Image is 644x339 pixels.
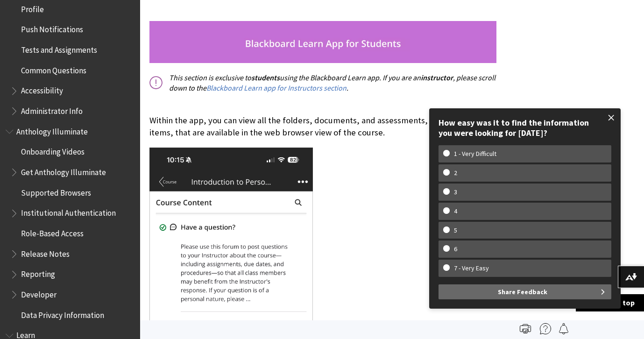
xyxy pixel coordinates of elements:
[439,118,611,138] div: How easy was it to find the information you were looking for [DATE]?
[439,284,611,299] button: Share Feedback
[498,284,547,299] span: Share Feedback
[443,207,468,215] w-span: 4
[421,73,453,82] span: instructor
[21,103,83,116] span: Administrator Info
[21,164,106,177] span: Get Anthology Illuminate
[21,42,97,55] span: Tests and Assignments
[21,185,91,198] span: Supported Browsers
[149,72,496,93] p: This section is exclusive to using the Blackboard Learn app. If you are an , please scroll down t...
[21,205,116,218] span: Institutional Authentication
[21,267,55,279] span: Reporting
[21,246,70,259] span: Release Notes
[21,22,83,35] span: Push Notifications
[443,169,468,177] w-span: 2
[21,63,86,75] span: Common Questions
[443,188,468,196] w-span: 3
[558,323,569,334] img: Follow this page
[149,21,496,63] img: studnets_banner
[21,226,84,238] span: Role-Based Access
[443,264,500,272] w-span: 7 - Very Easy
[443,150,507,158] w-span: 1 - Very Difficult
[206,83,347,93] a: Blackboard Learn app for Instructors section
[21,1,44,14] span: Profile
[21,144,85,157] span: Onboarding Videos
[21,307,104,320] span: Data Privacy Information
[520,323,531,334] img: Print
[443,245,468,253] w-span: 6
[251,73,280,82] span: students
[16,124,88,136] span: Anthology Illuminate
[6,124,134,323] nav: Book outline for Anthology Illuminate
[540,323,551,334] img: More help
[149,102,496,139] p: Within the app, you can view all the folders, documents, and assessments, as well as other items,...
[21,83,63,96] span: Accessibility
[443,226,468,234] w-span: 5
[21,287,57,299] span: Developer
